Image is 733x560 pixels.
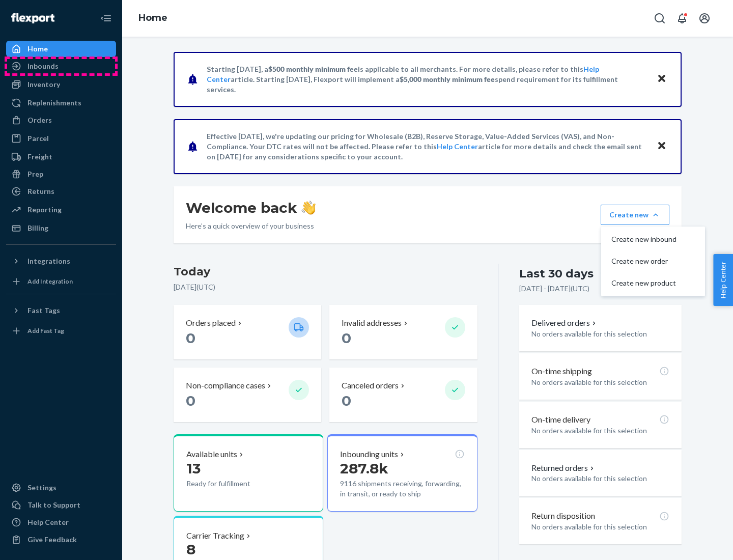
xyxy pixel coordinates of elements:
[27,152,52,162] div: Freight
[329,368,477,422] button: Canceled orders 0
[27,223,48,233] div: Billing
[27,517,69,527] div: Help Center
[27,277,73,286] div: Add Integration
[519,266,594,282] div: Last 30 days
[531,510,595,522] p: Return disposition
[400,75,495,83] span: $5,000 monthly minimum fee
[6,202,116,218] a: Reporting
[611,258,676,265] span: Create new order
[6,112,116,128] a: Orders
[11,13,54,23] img: Flexport logo
[713,254,733,306] button: Help Center
[531,317,598,329] button: Delivered orders
[655,72,668,87] button: Close
[6,253,116,269] button: Integrations
[6,183,116,200] a: Returns
[27,305,60,316] div: Fast Tags
[6,514,116,530] a: Help Center
[27,205,62,215] div: Reporting
[186,392,195,409] span: 0
[27,98,81,108] div: Replenishments
[27,500,80,510] div: Talk to Support
[27,535,77,545] div: Give Feedback
[437,142,478,151] a: Help Center
[6,531,116,548] button: Give Feedback
[531,377,669,387] p: No orders available for this selection
[6,480,116,496] a: Settings
[27,61,59,71] div: Inbounds
[186,460,201,477] span: 13
[174,434,323,512] button: Available units13Ready for fulfillment
[603,229,703,250] button: Create new inbound
[174,282,477,292] p: [DATE] ( UTC )
[96,8,116,29] button: Close Navigation
[27,256,70,266] div: Integrations
[27,326,64,335] div: Add Fast Tag
[611,236,676,243] span: Create new inbound
[6,497,116,513] a: Talk to Support
[27,79,60,90] div: Inventory
[342,392,351,409] span: 0
[327,434,477,512] button: Inbounding units287.8k9116 shipments receiving, forwarding, in transit, or ready to ship
[27,169,43,179] div: Prep
[694,8,715,29] button: Open account menu
[603,250,703,272] button: Create new order
[6,76,116,93] a: Inventory
[27,115,52,125] div: Orders
[531,462,596,474] button: Returned orders
[531,522,669,532] p: No orders available for this selection
[531,414,590,426] p: On-time delivery
[6,273,116,290] a: Add Integration
[301,201,316,215] img: hand-wave emoji
[268,65,358,73] span: $500 monthly minimum fee
[186,479,280,489] p: Ready for fulfillment
[531,426,669,436] p: No orders available for this selection
[186,199,316,217] h1: Welcome back
[186,530,244,542] p: Carrier Tracking
[6,95,116,111] a: Replenishments
[27,483,57,493] div: Settings
[6,166,116,182] a: Prep
[611,279,676,287] span: Create new product
[186,449,237,460] p: Available units
[6,220,116,236] a: Billing
[186,380,265,391] p: Non-compliance cases
[531,473,669,484] p: No orders available for this selection
[340,460,388,477] span: 287.8k
[186,329,195,347] span: 0
[519,284,589,294] p: [DATE] - [DATE] ( UTC )
[6,41,116,57] a: Home
[6,302,116,319] button: Fast Tags
[138,12,167,23] a: Home
[6,130,116,147] a: Parcel
[6,58,116,74] a: Inbounds
[207,131,647,162] p: Effective [DATE], we're updating our pricing for Wholesale (B2B), Reserve Storage, Value-Added Se...
[130,4,176,33] ol: breadcrumbs
[174,305,321,359] button: Orders placed 0
[186,541,195,558] span: 8
[27,133,49,144] div: Parcel
[342,380,399,391] p: Canceled orders
[342,317,402,329] p: Invalid addresses
[186,317,236,329] p: Orders placed
[601,205,669,225] button: Create newCreate new inboundCreate new orderCreate new product
[27,186,54,197] div: Returns
[655,139,668,154] button: Close
[329,305,477,359] button: Invalid addresses 0
[174,368,321,422] button: Non-compliance cases 0
[27,44,48,54] div: Home
[342,329,351,347] span: 0
[531,366,592,377] p: On-time shipping
[6,149,116,165] a: Freight
[174,264,477,280] h3: Today
[650,8,670,29] button: Open Search Box
[6,323,116,339] a: Add Fast Tag
[186,221,316,231] p: Here’s a quick overview of your business
[672,8,692,29] button: Open notifications
[340,449,398,460] p: Inbounding units
[340,479,464,499] p: 9116 shipments receiving, forwarding, in transit, or ready to ship
[531,329,669,339] p: No orders available for this selection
